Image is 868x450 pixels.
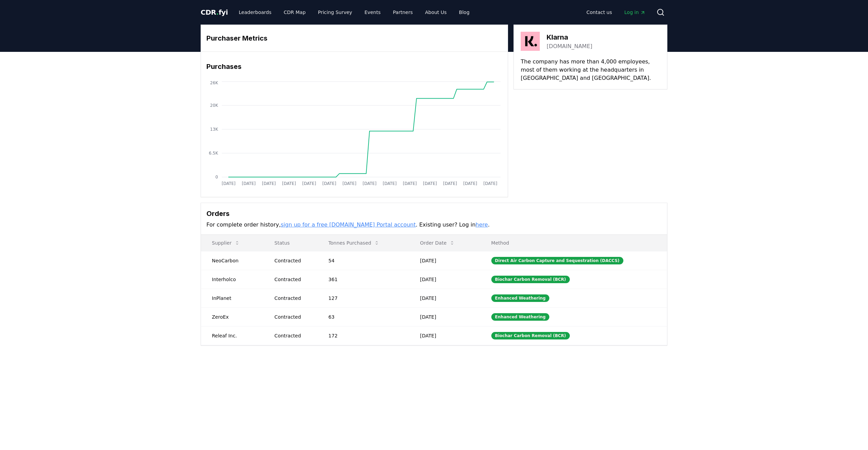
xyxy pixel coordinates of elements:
tspan: [DATE] [302,181,316,186]
tspan: 20K [210,103,218,108]
tspan: [DATE] [222,181,236,186]
td: 172 [318,326,409,345]
td: [DATE] [409,307,480,326]
h3: Orders [206,208,662,219]
td: InPlanet [201,289,263,307]
tspan: [DATE] [262,181,276,186]
td: [DATE] [409,251,480,270]
nav: Main [233,6,475,18]
div: Contracted [274,314,312,320]
tspan: 0 [215,175,218,179]
tspan: [DATE] [403,181,417,186]
a: here [476,221,488,228]
tspan: 6.5K [209,151,218,156]
div: Enhanced Weathering [491,294,550,302]
button: Tonnes Purchased [323,236,385,250]
tspan: [DATE] [483,181,497,186]
p: The company has more than 4,000 employees, most of them working at the headquarters in [GEOGRAPHI... [521,58,660,82]
h3: Klarna [547,32,592,42]
tspan: [DATE] [463,181,477,186]
a: Partners [388,6,418,18]
div: Direct Air Carbon Capture and Sequestration (DACCS) [491,257,623,264]
tspan: [DATE] [383,181,397,186]
a: sign up for a free [DOMAIN_NAME] Portal account [281,221,416,228]
a: Contact us [581,6,618,18]
tspan: 26K [210,81,218,85]
tspan: [DATE] [443,181,457,186]
a: Blog [453,6,475,18]
a: Log in [619,6,651,18]
a: Leaderboards [233,6,277,18]
div: Enhanced Weathering [491,313,550,321]
tspan: [DATE] [322,181,336,186]
td: [DATE] [409,289,480,307]
span: Log in [624,9,646,16]
h3: Purchases [206,61,502,72]
td: 127 [318,289,409,307]
div: Biochar Carbon Removal (BCR) [491,276,570,283]
img: Klarna-logo [521,32,540,51]
tspan: [DATE] [282,181,296,186]
div: Contracted [274,295,312,302]
p: For complete order history, . Existing user? Log in . [206,221,662,229]
span: . [216,8,219,16]
button: Order Date [415,236,460,250]
button: Supplier [206,236,245,250]
a: Pricing Survey [313,6,358,18]
td: [DATE] [409,270,480,289]
td: 361 [318,270,409,289]
td: 63 [318,307,409,326]
div: Biochar Carbon Removal (BCR) [491,332,570,339]
td: [DATE] [409,326,480,345]
td: ZeroEx [201,307,263,326]
div: Contracted [274,276,312,283]
a: [DOMAIN_NAME] [547,42,592,50]
div: Contracted [274,332,312,339]
a: CDR Map [278,6,311,18]
tspan: 13K [210,127,218,132]
div: Contracted [274,257,312,264]
td: NeoCarbon [201,251,263,270]
span: CDR fyi [201,8,228,16]
a: About Us [420,6,452,18]
h3: Purchaser Metrics [206,33,502,43]
p: Method [486,239,662,246]
nav: Main [581,6,651,18]
tspan: [DATE] [363,181,377,186]
td: Interholco [201,270,263,289]
p: Status [269,239,312,246]
td: Releaf Inc. [201,326,263,345]
a: CDR.fyi [201,8,228,17]
tspan: [DATE] [242,181,256,186]
a: Events [359,6,386,18]
td: 54 [318,251,409,270]
tspan: [DATE] [343,181,357,186]
tspan: [DATE] [423,181,437,186]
